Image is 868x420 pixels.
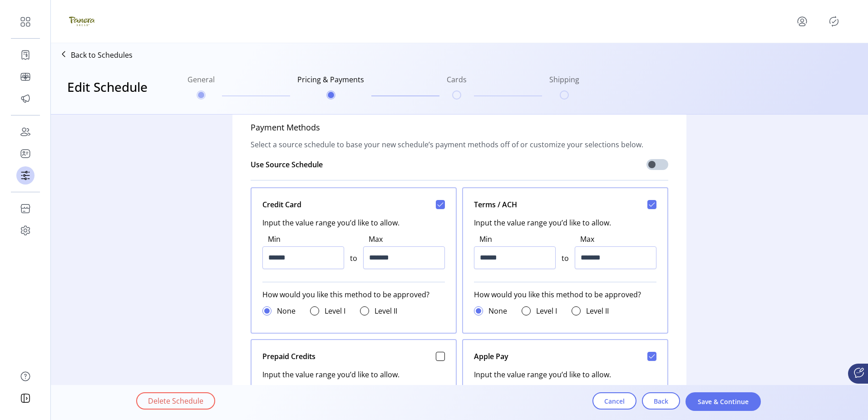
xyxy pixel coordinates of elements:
span: Input the value range you’d like to allow. [474,362,656,380]
span: Prepaid Credits [262,351,316,362]
button: Save & Continue [686,392,761,411]
span: Cancel [604,396,625,406]
span: How would you like this method to be approved? [262,289,445,300]
p: Back to Schedules [71,50,133,60]
span: Credit Card [262,199,301,210]
label: Min [268,234,344,245]
label: Max [369,234,445,245]
label: Level I [325,305,345,316]
label: None [277,305,296,316]
label: Level I [536,305,557,316]
label: Level II [586,305,609,316]
span: Terms / ACH [474,199,517,210]
span: to [350,253,357,269]
span: Input the value range you’d like to allow. [262,210,445,228]
label: Min [479,234,556,245]
span: Use Source Schedule [251,160,323,170]
h6: Pricing & Payments [297,74,364,90]
span: Delete Schedule [148,395,203,406]
span: Apple Pay [474,351,508,362]
span: How would you like this method to be approved? [474,289,656,300]
label: Max [580,234,656,245]
span: Input the value range you’d like to allow. [474,210,656,228]
button: Back [642,392,680,410]
button: Cancel [592,392,636,410]
label: Level II [375,305,397,316]
span: Save & Continue [697,397,749,406]
img: logo [69,9,94,34]
button: Publisher Panel [827,14,841,29]
h3: Edit Schedule [67,77,148,96]
span: to [562,253,569,269]
span: Back [654,396,668,406]
span: Select a source schedule to base your new schedule’s payment methods off of or customize your sel... [251,139,643,150]
button: menu [795,14,809,29]
button: Delete Schedule [136,392,215,410]
span: Input the value range you’d like to allow. [262,362,445,380]
label: None [488,305,507,316]
h5: Payment Methods [251,121,320,139]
